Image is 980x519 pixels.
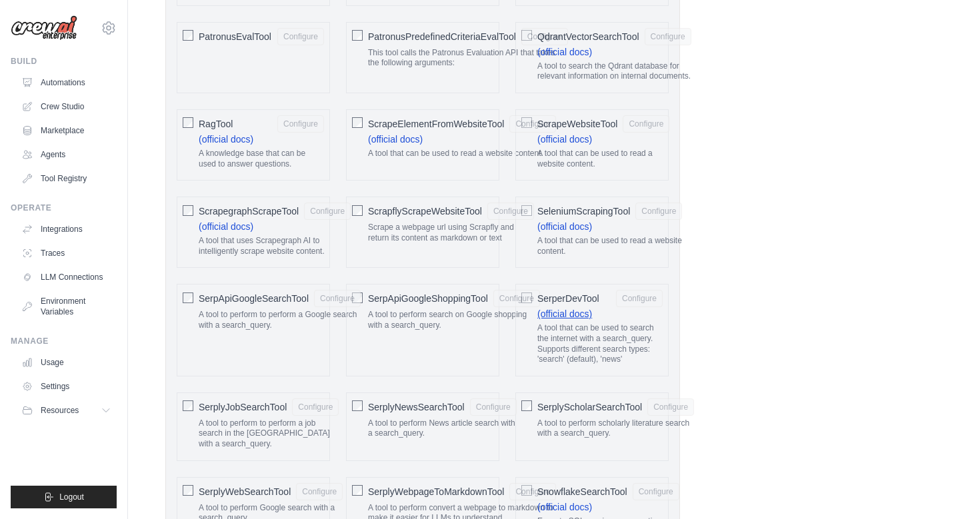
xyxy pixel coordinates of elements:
a: Crew Studio [16,96,117,117]
button: RagTool (official docs) A knowledge base that can be used to answer questions. [277,115,324,133]
a: Agents [16,144,117,165]
button: PatronusEvalTool [277,28,324,45]
button: ScrapeWebsiteTool (official docs) A tool that can be used to read a website content. [623,115,669,133]
a: (official docs) [537,47,592,57]
span: SerplyWebSearchTool [199,485,291,498]
p: A tool to perform News article search with a search_query. [368,418,517,439]
button: SerplyScholarSearchTool A tool to perform scholarly literature search with a search_query. [647,398,694,416]
span: SerplyWebpageToMarkdownTool [368,485,504,498]
button: ScrapflyScrapeWebsiteTool Scrape a webpage url using Scrapfly and return its content as markdown ... [487,203,534,220]
a: Traces [16,243,117,264]
button: SerplyNewsSearchTool A tool to perform News article search with a search_query. [470,398,517,416]
span: PatronusPredefinedCriteriaEvalTool [368,30,516,43]
p: Scrape a webpage url using Scrapfly and return its content as markdown or text [368,223,534,243]
p: A tool to perform to perform a Google search with a search_query. [199,310,361,330]
p: A knowledge base that can be used to answer questions. [199,149,324,169]
a: Automations [16,72,117,93]
button: SerplyJobSearchTool A tool to perform to perform a job search in the [GEOGRAPHIC_DATA] with a sea... [292,398,339,416]
p: A tool that can be used to search the internet with a search_query. Supports different search typ... [537,323,663,364]
button: PatronusPredefinedCriteriaEvalTool This tool calls the Patronus Evaluation API that takes the fol... [521,28,568,45]
a: (official docs) [199,134,253,145]
button: Logout [11,486,117,508]
button: ScrapeElementFromWebsiteTool (official docs) A tool that can be used to read a website content. [509,115,556,133]
span: SerplyScholarSearchTool [537,400,642,414]
span: ScrapegraphScrapeTool [199,205,299,218]
p: A tool that uses Scrapegraph AI to intelligently scrape website content. [199,236,351,257]
div: Manage [11,336,117,346]
button: SerplyWebpageToMarkdownTool A tool to perform convert a webpage to markdown to make it easier for... [509,483,556,500]
p: A tool that can be used to read a website content. [537,236,682,257]
div: Operate [11,203,117,213]
button: SerpApiGoogleShoppingTool A tool to perform search on Google shopping with a search_query. [493,290,540,307]
span: SeleniumScrapingTool [537,205,630,218]
span: Logout [59,492,84,502]
span: QdrantVectorSearchTool [537,30,639,43]
a: (official docs) [199,221,253,232]
a: Settings [16,376,117,397]
a: Environment Variables [16,290,117,322]
span: PatronusEvalTool [199,30,271,43]
a: Integrations [16,219,117,240]
a: (official docs) [537,502,592,512]
p: A tool to perform search on Google shopping with a search_query. [368,310,540,330]
div: Build [11,56,117,67]
img: Logo [11,15,77,41]
button: Resources [16,400,117,421]
span: ScrapeWebsiteTool [537,117,617,131]
button: SerperDevTool (official docs) A tool that can be used to search the internet with a search_query.... [616,290,663,307]
p: A tool to search the Qdrant database for relevant information on internal documents. [537,61,691,82]
p: A tool that can be used to read a website content. [537,149,669,169]
button: QdrantVectorSearchTool (official docs) A tool to search the Qdrant database for relevant informat... [645,28,691,45]
a: (official docs) [537,221,592,232]
span: ScrapflyScrapeWebsiteTool [368,205,482,218]
a: LLM Connections [16,266,117,288]
button: ScrapegraphScrapeTool (official docs) A tool that uses Scrapegraph AI to intelligently scrape web... [304,203,351,220]
a: Tool Registry [16,168,117,189]
a: (official docs) [537,308,592,319]
span: RagTool [199,117,233,131]
span: Resources [41,405,79,416]
a: (official docs) [368,134,423,145]
span: SerpApiGoogleShoppingTool [368,292,488,305]
span: ScrapeElementFromWebsiteTool [368,117,504,131]
p: A tool that can be used to read a website content. [368,149,556,159]
a: Marketplace [16,120,117,141]
span: SerperDevTool [537,292,599,305]
button: SerplyWebSearchTool A tool to perform Google search with a search_query. [296,483,343,500]
span: SerplyJobSearchTool [199,400,287,414]
p: This tool calls the Patronus Evaluation API that takes the following arguments: [368,48,568,69]
span: SnowflakeSearchTool [537,485,627,498]
a: Usage [16,352,117,373]
button: SeleniumScrapingTool (official docs) A tool that can be used to read a website content. [635,203,682,220]
span: SerpApiGoogleSearchTool [199,292,309,305]
button: SnowflakeSearchTool (official docs) Execute SQL queries or semantic search on Snowflake data ware... [633,483,679,500]
p: A tool to perform to perform a job search in the [GEOGRAPHIC_DATA] with a search_query. [199,418,339,450]
p: A tool to perform scholarly literature search with a search_query. [537,418,694,439]
button: SerpApiGoogleSearchTool A tool to perform to perform a Google search with a search_query. [314,290,361,307]
a: (official docs) [537,134,592,145]
span: SerplyNewsSearchTool [368,400,465,414]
